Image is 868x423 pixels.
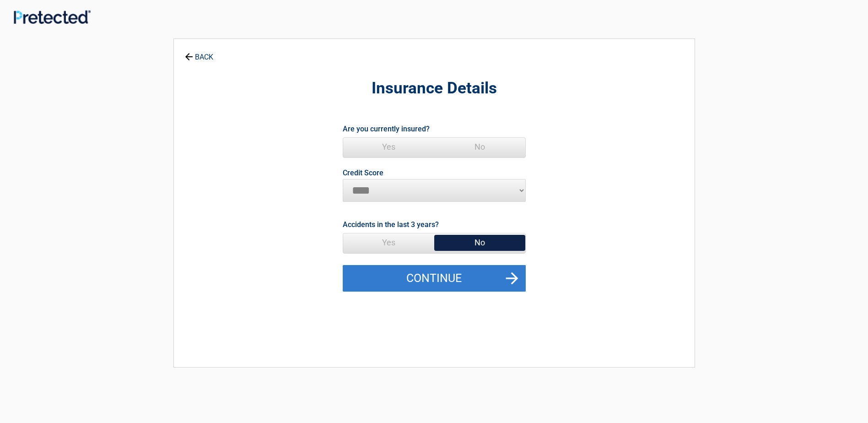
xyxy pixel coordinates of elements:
[434,138,525,156] span: No
[14,10,91,24] img: Main Logo
[224,78,644,99] h2: Insurance Details
[343,123,430,135] label: Are you currently insured?
[343,218,439,231] label: Accidents in the last 3 years?
[343,138,434,156] span: Yes
[183,45,215,61] a: BACK
[343,265,526,292] button: Continue
[343,169,383,177] label: Credit Score
[434,233,525,252] span: No
[343,233,434,252] span: Yes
